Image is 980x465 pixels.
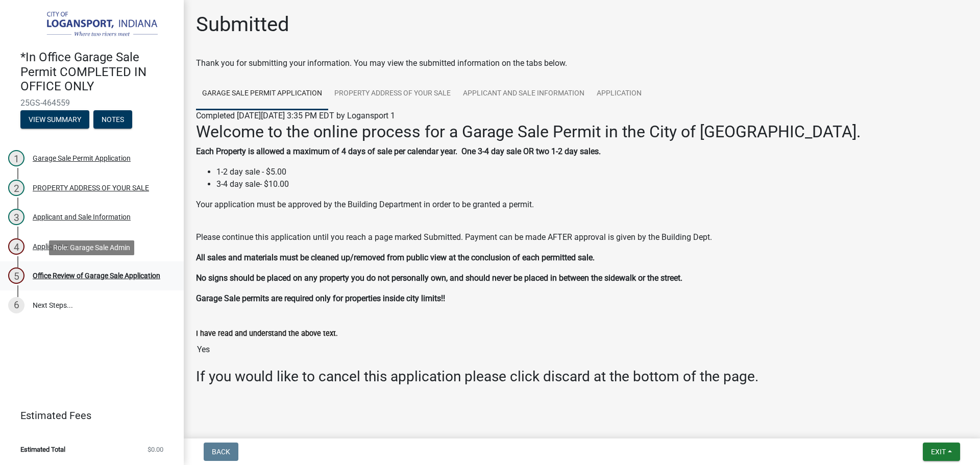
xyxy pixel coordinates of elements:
div: 5 [8,267,24,284]
a: Garage Sale Permit Application [196,78,328,110]
span: $0.00 [148,446,163,453]
span: Exit [931,448,946,456]
h1: Submitted [196,12,289,37]
p: Please continue this application until you reach a page marked Submitted. Payment can be made AFT... [196,231,968,243]
div: Role: Garage Sale Admin [49,240,134,255]
strong: No signs should be placed on any property you do not personally own, and should never be placed i... [196,273,682,283]
div: 1 [8,150,24,166]
button: Back [204,443,238,461]
strong: Garage Sale permits are required only for properties inside city limits!! [196,293,445,303]
a: Applicant and Sale Information [457,78,591,110]
label: I have read and understand the above text. [196,330,338,337]
span: Back [212,448,230,456]
div: 4 [8,238,24,255]
a: Estimated Fees [8,405,167,426]
div: Thank you for submitting your information. You may view the submitted information on the tabs below. [196,57,968,69]
strong: Each Property is allowed a maximum of 4 days of sale per calendar year. One 3-4 day sale OR two 1... [196,146,601,156]
div: 3 [8,209,24,225]
wm-modal-confirm: Summary [20,116,89,124]
li: 3-4 day sale- $10.00 [216,178,968,190]
a: PROPERTY ADDRESS OF YOUR SALE [328,78,457,110]
span: 25GS-464559 [20,98,163,108]
img: City of Logansport, Indiana [20,11,167,39]
div: Application [33,243,68,250]
button: View Summary [20,110,89,129]
div: Office Review of Garage Sale Application [33,272,160,279]
wm-modal-confirm: Notes [93,116,132,124]
div: 2 [8,180,24,196]
strong: All sales and materials must be cleaned up/removed from public view at the conclusion of each per... [196,253,595,262]
button: Exit [923,443,960,461]
h2: Welcome to the online process for a Garage Sale Permit in the City of [GEOGRAPHIC_DATA]. [196,122,968,141]
div: Garage Sale Permit Application [33,155,131,162]
span: Estimated Total [20,446,65,453]
h3: If you would like to cancel this application please click discard at the bottom of the page. [196,368,968,385]
h4: *In Office Garage Sale Permit COMPLETED IN OFFICE ONLY [20,50,176,94]
div: PROPERTY ADDRESS OF YOUR SALE [33,184,149,191]
div: Applicant and Sale Information [33,213,131,221]
a: Application [591,78,648,110]
button: Notes [93,110,132,129]
span: Completed [DATE][DATE] 3:35 PM EDT by Logansport 1 [196,111,395,120]
div: 6 [8,297,24,313]
p: Your application must be approved by the Building Department in order to be granted a permit. [196,199,968,223]
li: 1-2 day sale - $5.00 [216,166,968,178]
